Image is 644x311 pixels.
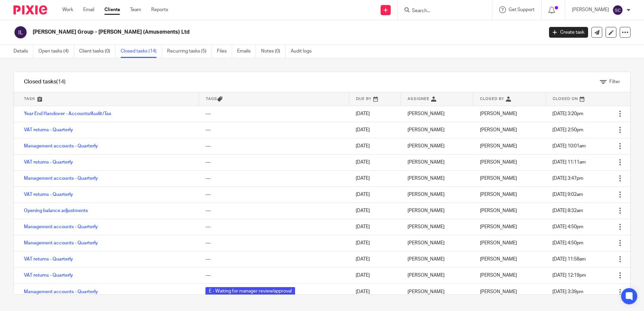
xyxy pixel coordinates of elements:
[411,8,472,14] input: Search
[401,267,473,283] td: [PERSON_NAME]
[480,144,517,148] span: [PERSON_NAME]
[349,170,401,186] td: [DATE]
[552,289,583,294] span: [DATE] 3:39pm
[24,78,66,85] h1: Closed tasks
[205,191,342,198] div: ---
[38,45,74,58] a: Open tasks (4)
[480,241,517,245] span: [PERSON_NAME]
[349,138,401,154] td: [DATE]
[167,45,212,58] a: Recurring tasks (5)
[291,45,317,58] a: Audit logs
[480,160,517,165] span: [PERSON_NAME]
[79,45,116,58] a: Client tasks (0)
[401,138,473,154] td: [PERSON_NAME]
[24,128,73,132] a: VAT returns - Quarterly
[401,219,473,235] td: [PERSON_NAME]
[552,160,586,165] span: [DATE] 11:11am
[480,111,517,116] span: [PERSON_NAME]
[480,224,517,229] span: [PERSON_NAME]
[401,203,473,219] td: [PERSON_NAME]
[349,203,401,219] td: [DATE]
[349,219,401,235] td: [DATE]
[572,6,609,13] p: [PERSON_NAME]
[24,192,73,197] a: VAT returns - Quarterly
[480,273,517,278] span: [PERSON_NAME]
[24,241,98,245] a: Management accounts - Quarterly
[552,208,583,213] span: [DATE] 8:32am
[480,176,517,181] span: [PERSON_NAME]
[13,25,28,39] img: svg%3E
[549,27,588,38] a: Create task
[24,224,98,229] a: Management accounts - Quarterly
[480,289,517,294] span: [PERSON_NAME]
[237,45,256,58] a: Emails
[349,235,401,251] td: [DATE]
[205,143,342,149] div: ---
[480,128,517,132] span: [PERSON_NAME]
[56,79,66,84] span: (14)
[24,208,88,213] a: Opening balance adjustments
[609,79,620,84] span: Filter
[552,192,583,197] span: [DATE] 9:02am
[24,176,98,181] a: Management accounts - Quarterly
[349,122,401,138] td: [DATE]
[401,283,473,301] td: [PERSON_NAME]
[480,208,517,213] span: [PERSON_NAME]
[24,111,111,116] a: Year End Handover - Accounts/Audit/Tax
[205,256,342,263] div: ---
[205,207,342,214] div: ---
[62,6,73,13] a: Work
[349,154,401,170] td: [DATE]
[205,175,342,182] div: ---
[552,224,583,229] span: [DATE] 4:50pm
[612,5,623,15] img: svg%3E
[24,257,73,262] a: VAT returns - Quarterly
[349,106,401,122] td: [DATE]
[205,240,342,246] div: ---
[205,287,295,296] span: E - Waiting for manager review/approval
[509,7,535,12] span: Get Support
[24,160,73,165] a: VAT returns - Quarterly
[401,154,473,170] td: [PERSON_NAME]
[552,144,586,148] span: [DATE] 10:01am
[104,6,120,13] a: Clients
[217,45,232,58] a: Files
[205,159,342,166] div: ---
[552,111,583,116] span: [DATE] 3:20pm
[24,289,98,294] a: Management accounts - Quarterly
[83,6,94,13] a: Email
[261,45,286,58] a: Notes (0)
[480,257,517,262] span: [PERSON_NAME]
[552,273,586,278] span: [DATE] 12:19pm
[199,92,349,106] th: Tags
[552,241,583,245] span: [DATE] 4:50pm
[401,106,473,122] td: [PERSON_NAME]
[552,128,583,132] span: [DATE] 2:50pm
[130,6,141,13] a: Team
[401,186,473,203] td: [PERSON_NAME]
[33,29,438,36] h2: [PERSON_NAME] Group - [PERSON_NAME] (Amusements) Ltd
[151,6,168,13] a: Reports
[552,257,586,262] span: [DATE] 11:58am
[205,110,342,117] div: ---
[401,251,473,267] td: [PERSON_NAME]
[552,176,583,181] span: [DATE] 3:47pm
[205,272,342,279] div: ---
[349,283,401,301] td: [DATE]
[349,267,401,283] td: [DATE]
[205,127,342,133] div: ---
[24,144,98,148] a: Management accounts - Quarterly
[13,5,47,14] img: Pixie
[24,273,73,278] a: VAT returns - Quarterly
[401,122,473,138] td: [PERSON_NAME]
[13,45,33,58] a: Details
[121,45,162,58] a: Closed tasks (14)
[349,251,401,267] td: [DATE]
[480,192,517,197] span: [PERSON_NAME]
[401,170,473,186] td: [PERSON_NAME]
[349,186,401,203] td: [DATE]
[401,235,473,251] td: [PERSON_NAME]
[205,223,342,230] div: ---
